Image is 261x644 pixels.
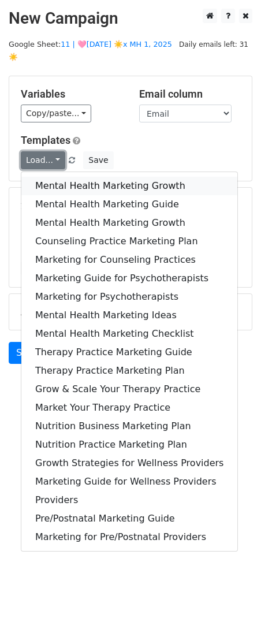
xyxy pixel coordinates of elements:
[175,38,252,51] span: Daily emails left: 31
[83,151,113,169] button: Save
[21,232,237,251] a: Counseling Practice Marketing Plan
[21,306,237,325] a: Mental Health Marketing Ideas
[21,134,70,146] a: Templates
[21,105,91,122] a: Copy/paste...
[21,151,65,169] a: Load...
[175,40,252,49] a: Daily emails left: 31
[21,417,237,435] a: Nutrition Business Marketing Plan
[21,251,237,269] a: Marketing for Counseling Practices
[21,399,237,417] a: Market Your Therapy Practice
[21,195,237,214] a: Mental Health Marketing Guide
[21,528,237,546] a: Marketing for Pre/Postnatal Providers
[9,342,47,364] a: Send
[21,380,237,399] a: Grow & Scale Your Therapy Practice
[9,9,252,28] h2: New Campaign
[21,88,122,100] h5: Variables
[21,214,237,232] a: Mental Health Marketing Growth
[21,472,237,491] a: Marketing Guide for Wellness Providers
[21,509,237,528] a: Pre/Postnatal Marketing Guide
[21,343,237,362] a: Therapy Practice Marketing Guide
[21,325,237,343] a: Mental Health Marketing Checklist
[9,40,172,62] a: 11 | 🩷[DATE] ☀️x MH 1, 2025☀️
[21,454,237,472] a: Growth Strategies for Wellness Providers
[139,88,240,100] h5: Email column
[21,362,237,380] a: Therapy Practice Marketing Plan
[9,40,172,62] small: Google Sheet:
[21,288,237,306] a: Marketing for Psychotherapists
[21,435,237,454] a: Nutrition Practice Marketing Plan
[203,589,261,644] iframe: Chat Widget
[21,177,237,195] a: Mental Health Marketing Growth
[21,491,237,509] a: Providers
[21,269,237,288] a: Marketing Guide for Psychotherapists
